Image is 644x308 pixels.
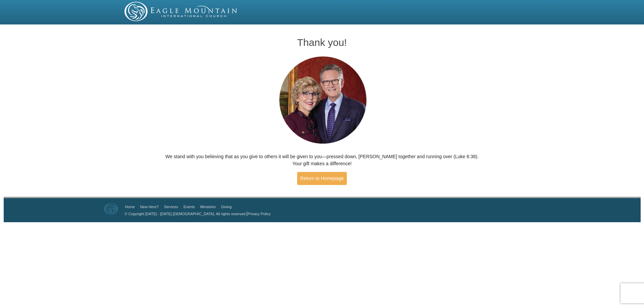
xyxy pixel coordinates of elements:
p: | [122,210,271,217]
a: Home [125,205,135,209]
img: EMIC [124,2,238,21]
a: Events [183,205,195,209]
img: Eagle Mountain International Church [104,203,118,214]
a: Return to Homepage [297,172,347,185]
img: Pastors George and Terri Pearsons [273,54,372,146]
a: Ministries [200,205,216,209]
a: New Here? [140,205,159,209]
p: We stand with you believing that as you give to others it will be given to you—pressed down, [PER... [165,153,480,167]
a: Services [164,205,178,209]
a: © Copyright [DATE] - [DATE] [DEMOGRAPHIC_DATA]. All rights reserved. [125,212,247,216]
a: Giving [221,205,231,209]
a: Privacy Policy [248,212,270,216]
h1: Thank you! [165,37,480,48]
